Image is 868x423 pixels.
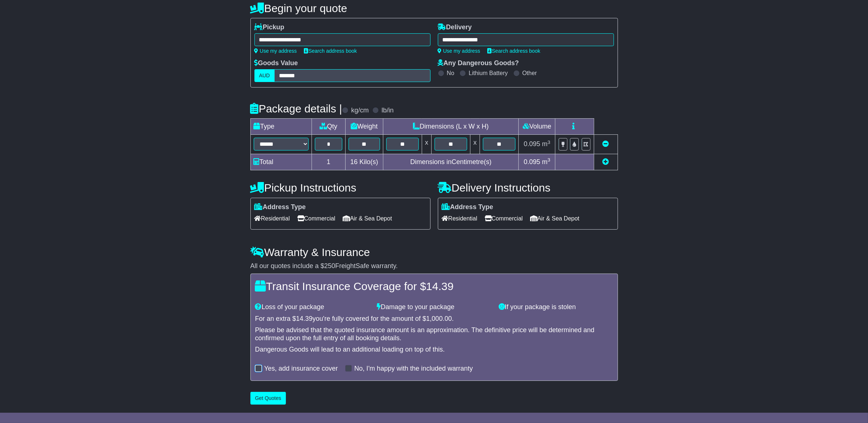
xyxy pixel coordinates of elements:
[548,157,551,163] sup: 3
[442,213,477,224] span: Residential
[488,48,540,54] a: Search address book
[254,69,275,82] label: AUD
[548,140,551,145] sup: 3
[603,158,609,166] a: Add new item
[254,48,297,54] a: Use my address
[442,203,493,211] label: Address Type
[297,213,335,224] span: Commercial
[250,119,312,135] td: Type
[255,315,613,323] div: For an extra $ you're fully covered for the amount of $ .
[495,303,617,311] div: If your package is stolen
[250,2,618,14] h4: Begin your quote
[426,315,452,322] span: 1,000.00
[343,213,392,224] span: Air & Sea Depot
[522,70,537,77] label: Other
[350,158,358,166] span: 16
[530,213,580,224] span: Air & Sea Depot
[373,303,495,311] div: Damage to your package
[324,262,335,270] span: 250
[254,23,284,31] label: Pickup
[383,119,519,135] td: Dimensions (L x W x H)
[351,107,369,115] label: kg/cm
[447,70,454,77] label: No
[438,182,618,194] h4: Delivery Instructions
[255,326,613,342] div: Please be advised that the quoted insurance amount is an approximation. The definitive price will...
[250,103,342,115] h4: Package details |
[252,303,373,311] div: Loss of your package
[250,246,618,258] h4: Warranty & Insurance
[255,280,613,292] h4: Transit Insurance Coverage for $
[438,59,519,67] label: Any Dangerous Goods?
[381,107,394,115] label: lb/in
[296,315,313,322] span: 14.39
[264,365,338,373] label: Yes, add insurance cover
[485,213,523,224] span: Commercial
[254,59,298,67] label: Goods Value
[255,346,613,354] div: Dangerous Goods will lead to an additional loading on top of this.
[426,280,454,292] span: 14.39
[346,119,383,135] td: Weight
[470,135,480,154] td: x
[519,119,555,135] td: Volume
[254,203,306,211] label: Address Type
[542,158,551,166] span: m
[250,154,312,170] td: Total
[346,154,383,170] td: Kilo(s)
[250,392,286,405] button: Get Quotes
[383,154,519,170] td: Dimensions in Centimetre(s)
[469,70,508,77] label: Lithium Battery
[438,23,472,31] label: Delivery
[312,154,346,170] td: 1
[422,135,431,154] td: x
[438,48,480,54] a: Use my address
[304,48,357,54] a: Search address book
[524,158,540,166] span: 0.095
[312,119,346,135] td: Qty
[354,365,473,373] label: No, I'm happy with the included warranty
[250,262,618,270] div: All our quotes include a $ FreightSafe warranty.
[254,213,290,224] span: Residential
[524,140,540,148] span: 0.095
[250,182,431,194] h4: Pickup Instructions
[603,140,609,148] a: Remove this item
[542,140,551,148] span: m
